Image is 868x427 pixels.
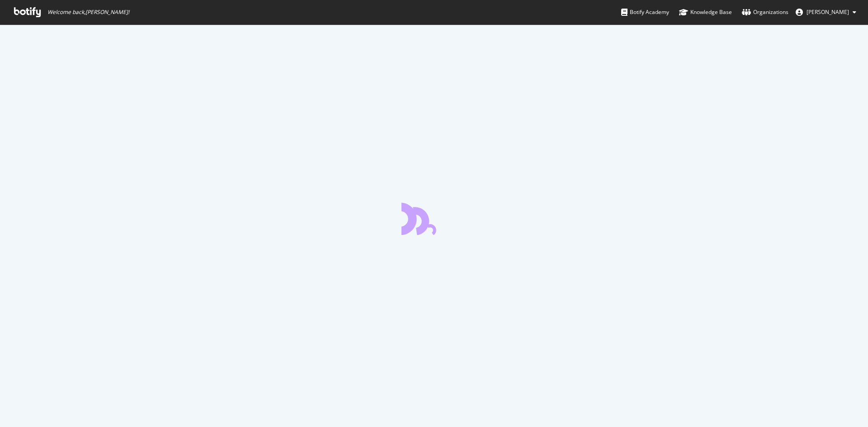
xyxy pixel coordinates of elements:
[788,5,863,19] button: [PERSON_NAME]
[621,8,669,17] div: Botify Academy
[47,9,129,16] span: Welcome back, [PERSON_NAME] !
[807,8,849,16] span: Brian Freiesleben
[401,202,467,235] div: animation
[742,8,788,17] div: Organizations
[679,8,732,17] div: Knowledge Base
